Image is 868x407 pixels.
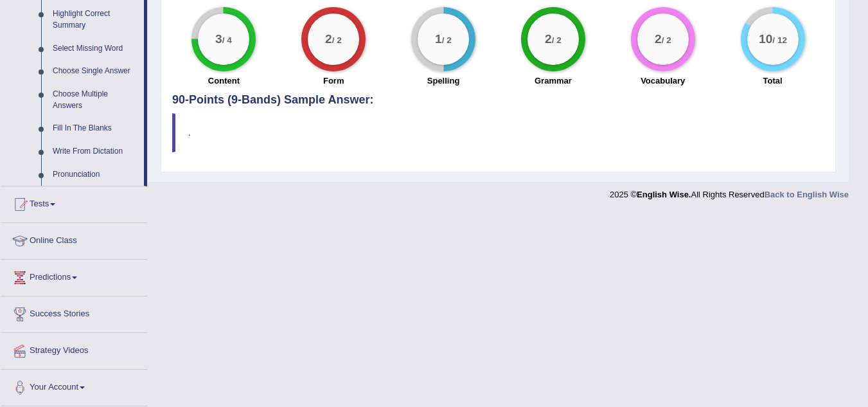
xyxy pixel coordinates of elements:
a: Online Class [1,223,147,255]
small: / 2 [661,35,671,45]
big: 1 [435,32,442,46]
a: Choose Multiple Answers [47,83,144,117]
label: Total [763,75,783,87]
small: / 4 [222,35,232,45]
big: 2 [545,32,552,46]
a: Predictions [1,260,147,292]
label: Vocabulary [641,75,685,87]
a: Tests [1,186,147,219]
big: 3 [215,32,222,46]
big: 2 [655,32,662,46]
a: Select Missing Word [47,37,144,60]
big: 2 [325,32,332,46]
small: / 2 [442,35,452,45]
a: Back to English Wise [765,190,849,199]
a: Highlight Correct Summary [47,3,144,37]
small: / 2 [552,35,562,45]
label: Content [208,75,240,87]
label: Form [323,75,344,87]
a: Fill In The Blanks [47,117,144,140]
label: Spelling [427,75,460,87]
label: Grammar [535,75,572,87]
a: Choose Single Answer [47,60,144,83]
blockquote: . [172,113,824,152]
big: 10 [759,32,772,46]
strong: English Wise. [637,190,691,199]
div: 2025 © All Rights Reserved [610,182,849,201]
a: Write From Dictation [47,140,144,163]
small: / 12 [772,35,787,45]
a: Strategy Videos [1,333,147,365]
small: / 2 [332,35,342,45]
a: Success Stories [1,296,147,329]
a: Your Account [1,370,147,402]
a: Pronunciation [47,163,144,186]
